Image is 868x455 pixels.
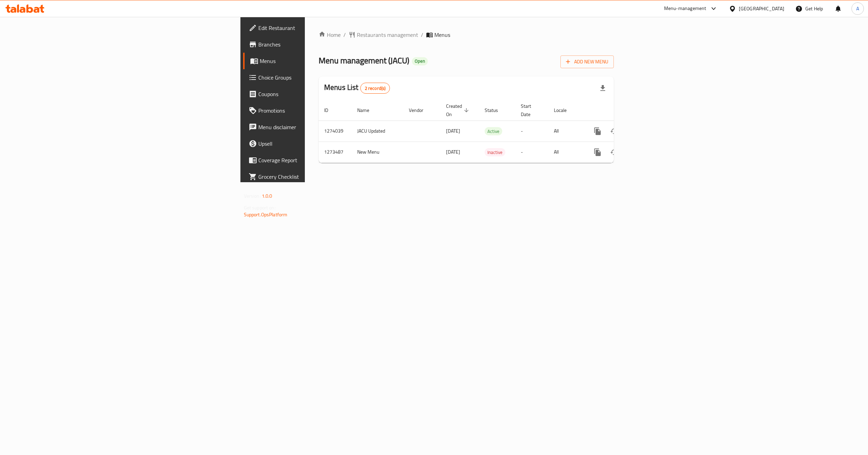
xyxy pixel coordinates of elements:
button: Change Status [606,144,622,161]
span: Menus [260,57,380,65]
span: Created On [446,102,471,118]
button: more [589,144,606,161]
a: Promotions [243,102,385,119]
span: Start Date [521,102,540,118]
span: Add New Menu [566,58,608,66]
span: Locale [554,106,576,114]
a: Choice Groups [243,69,385,86]
span: Choice Groups [258,73,380,82]
a: Coupons [243,86,385,102]
span: Status [485,106,507,114]
div: Export file [595,80,611,96]
button: Change Status [606,123,622,139]
span: Active [485,127,502,135]
span: Grocery Checklist [258,173,380,181]
span: Menu disclaimer [258,123,380,131]
nav: breadcrumb [319,31,614,39]
td: All [548,142,584,163]
span: Upsell [258,139,380,148]
div: Menu-management [664,4,706,13]
a: Coverage Report [243,152,385,168]
span: ID [324,106,337,114]
a: Menu disclaimer [243,119,385,135]
span: Coupons [258,90,380,98]
span: Inactive [485,148,505,156]
span: Name [357,106,378,114]
span: Version: [244,192,261,200]
div: Open [412,57,428,65]
a: Upsell [243,135,385,152]
div: Inactive [485,148,505,156]
span: 2 record(s) [361,85,390,92]
h2: Menus List [324,82,390,94]
span: Edit Restaurant [258,24,380,32]
a: Menus [243,53,385,69]
span: Restaurants management [357,31,418,39]
a: Grocery Checklist [243,168,385,185]
td: All [548,121,584,142]
button: Add New Menu [560,55,614,68]
td: - [515,142,548,163]
table: enhanced table [319,100,661,163]
span: Promotions [258,106,380,115]
div: [GEOGRAPHIC_DATA] [739,5,784,12]
div: Total records count [360,83,390,94]
span: Coverage Report [258,156,380,164]
td: - [515,121,548,142]
span: Menus [434,31,450,39]
span: Get support on: [244,203,276,212]
span: Open [412,58,428,64]
span: A [856,5,859,12]
span: [DATE] [446,147,460,156]
span: Vendor [409,106,432,114]
span: 1.0.0 [262,192,272,200]
span: [DATE] [446,126,460,135]
span: Branches [258,40,380,49]
a: Branches [243,36,385,53]
th: Actions [584,100,661,121]
a: Edit Restaurant [243,20,385,36]
li: / [421,31,423,39]
a: Support.OpsPlatform [244,210,288,219]
button: more [589,123,606,139]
